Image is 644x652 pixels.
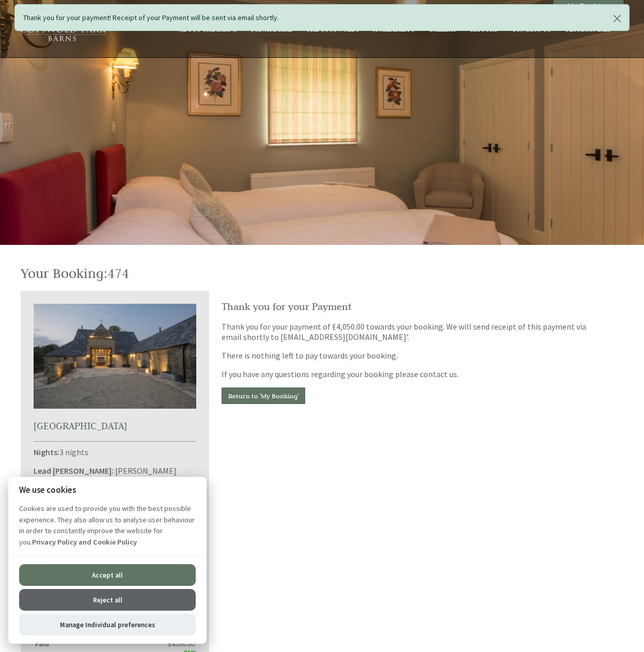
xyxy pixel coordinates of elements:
[222,387,305,404] a: Return to 'My Booking'
[222,350,603,361] p: There is nothing left to pay towards your booking.
[34,447,59,457] strong: Nights:
[34,304,196,409] img: An image of 'Cotswold Park Barns'
[14,4,630,31] div: Thank you for your payment! Receipt of your Payment will be sent via email shortly.
[21,265,611,282] h1: 474
[168,639,195,648] span: £
[34,447,196,457] p: 3 nights
[171,639,195,648] span: 4500.00
[19,589,196,611] button: Reject all
[21,265,107,282] a: Your Booking:
[19,614,196,635] button: Manage Individual preferences
[8,485,207,495] h2: We use cookies
[35,639,168,648] strong: Paid
[8,503,207,555] p: Cookies are used to provide you with the best possible experience. They also allow us to analyse ...
[222,321,603,342] p: Thank you for your payment of £4,050.00 towards your booking. We will send receipt of this paymen...
[34,465,114,476] strong: Lead [PERSON_NAME]:
[115,465,177,476] span: [PERSON_NAME]
[19,564,196,586] button: Accept all
[32,537,137,547] a: Privacy Policy and Cookie Policy
[34,420,196,432] h2: [GEOGRAPHIC_DATA]
[34,401,196,432] a: [GEOGRAPHIC_DATA]
[222,300,603,313] h2: Thank you for your Payment
[222,369,603,379] p: If you have any questions regarding your booking please contact us.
